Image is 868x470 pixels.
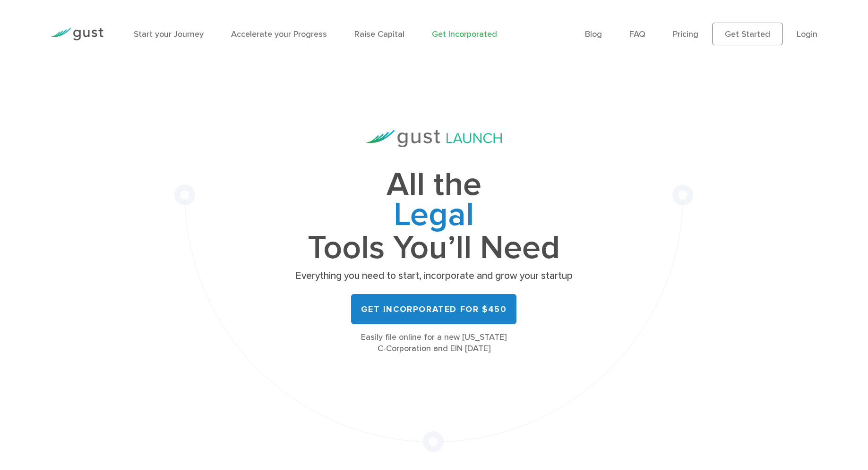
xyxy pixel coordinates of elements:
[712,23,783,45] a: Get Started
[231,29,327,39] a: Accelerate your Progress
[51,28,103,41] img: Gust Logo
[673,29,698,39] a: Pricing
[292,170,576,263] h1: All the Tools You’ll Need
[354,29,404,39] a: Raise Capital
[292,332,576,354] div: Easily file online for a new [US_STATE] C-Corporation and EIN [DATE]
[585,29,602,39] a: Blog
[292,269,576,283] p: Everything you need to start, incorporate and grow your startup
[629,29,645,39] a: FAQ
[432,29,497,39] a: Get Incorporated
[366,130,502,147] img: Gust Launch Logo
[134,29,204,39] a: Start your Journey
[292,200,576,233] span: Legal
[351,294,516,324] a: Get Incorporated for $450
[797,29,817,39] a: Login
